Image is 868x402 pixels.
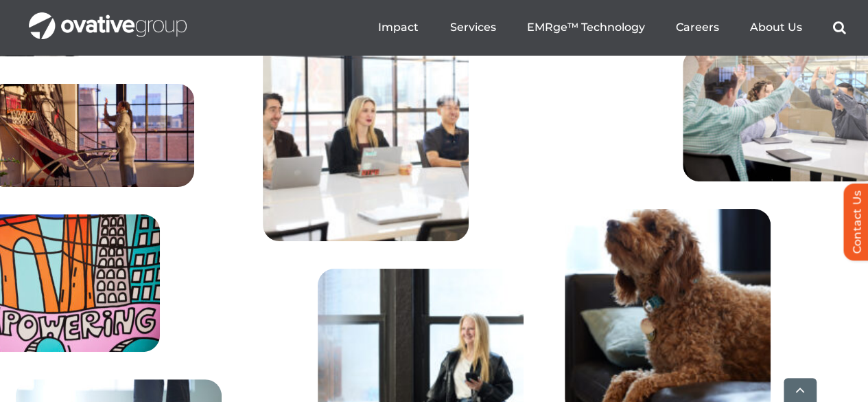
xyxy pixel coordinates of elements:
[378,21,419,34] a: Impact
[749,21,801,34] a: About Us
[263,35,469,241] img: Home – Careers 5
[378,5,845,49] nav: Menu
[29,11,187,24] a: OG_Full_horizontal_WHT
[526,21,644,34] a: EMRge™ Technology
[675,21,718,34] a: Careers
[832,21,845,34] a: Search
[449,21,495,34] a: Services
